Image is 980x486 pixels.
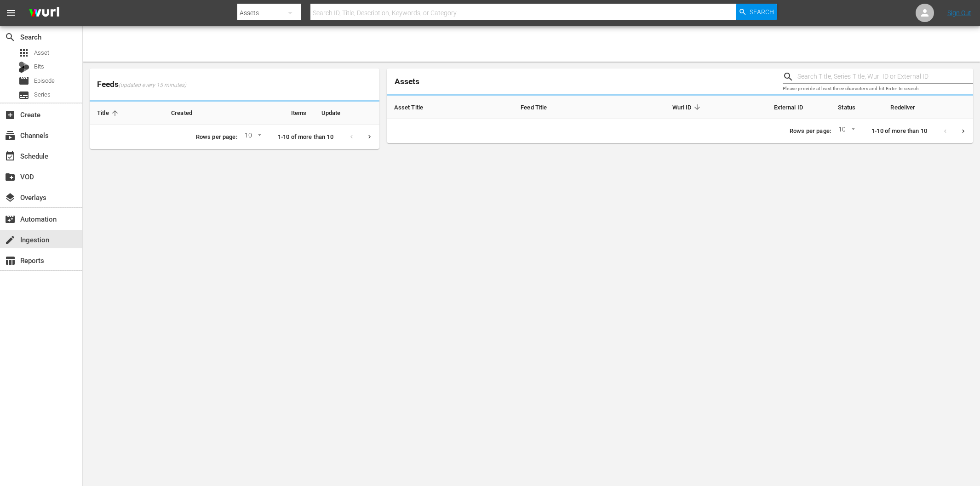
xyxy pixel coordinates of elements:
span: Wurl ID [672,103,704,111]
span: Search [750,4,774,20]
img: ans4CAIJ8jUAAAAAAAAAAAAAAAAAAAAAAAAgQb4GAAAAAAAAAAAAAAAAAAAAAAAAJMjXAAAAAAAAAAAAAAAAAAAAAAAAgAT5G... [22,2,66,24]
input: Search Title, Series Title, Wurl ID or External ID [797,70,973,84]
div: Bits [18,62,29,73]
th: External ID [711,96,810,119]
span: Series [34,90,51,99]
th: Update [314,102,379,125]
a: Sign Out [947,9,971,17]
button: Search [736,4,777,20]
span: Created [171,109,204,117]
span: Create [5,109,16,120]
span: menu [6,7,17,18]
span: Assets [395,77,419,86]
span: Automation [5,214,16,225]
span: Search [5,32,16,43]
span: Bits [34,62,44,71]
p: Please provide at least three characters and hit Enter to search [783,85,973,93]
span: Episode [34,76,55,86]
span: Schedule [5,151,16,162]
span: Series [18,90,29,101]
span: Episode [18,75,29,86]
span: Feeds [90,77,379,92]
span: (updated every 15 minutes) [119,82,186,89]
p: Rows per page: [196,133,237,142]
th: Status [810,96,883,119]
div: 10 [835,124,857,138]
span: Asset Title [394,103,436,111]
table: sticky table [387,96,973,119]
p: Rows per page: [790,127,831,136]
span: VOD [5,172,16,183]
button: Next page [361,128,378,146]
span: Asset [18,47,29,58]
span: Ingestion [5,234,16,246]
th: Redeliver [883,96,973,119]
button: Next page [954,122,972,140]
span: Reports [5,255,16,266]
p: 1-10 of more than 10 [278,133,333,142]
table: sticky table [90,102,379,125]
span: Title [97,109,121,117]
p: 1-10 of more than 10 [871,127,927,136]
span: Asset [34,48,49,57]
th: Feed Title [513,96,607,119]
span: Overlays [5,192,16,203]
div: 10 [241,130,263,144]
span: Channels [5,130,16,141]
th: Items [256,102,314,125]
